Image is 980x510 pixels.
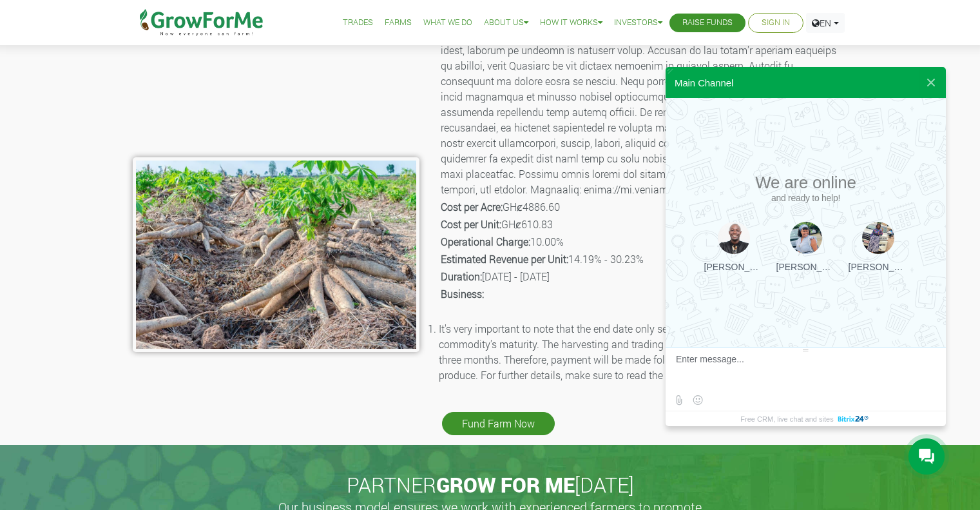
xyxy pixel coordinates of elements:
[675,77,733,88] div: Main Channel
[682,16,733,30] a: Raise Funds
[138,473,843,497] h2: PARTNER [DATE]
[441,270,482,283] b: Duration:
[441,217,501,231] b: Cost per Unit:
[698,193,914,203] div: and ready to help!
[919,67,943,98] button: Close widget
[441,200,503,213] b: Cost per Acre:
[441,217,846,232] p: GHȼ610.83
[740,411,833,426] span: Free CRM, live chat and sites
[423,16,472,30] a: What We Do
[776,262,836,272] div: [PERSON_NAME]
[762,16,790,30] a: Sign In
[441,269,846,284] p: [DATE] - [DATE]
[740,411,870,426] a: Free CRM, live chat and sites
[704,262,764,272] div: [PERSON_NAME]
[689,392,706,408] button: Select emoticon
[441,252,568,266] b: Estimated Revenue per Unit:
[133,157,419,352] img: growforme image
[343,16,373,30] a: Trades
[614,16,662,30] a: Investors
[849,262,908,272] div: [PERSON_NAME]
[698,173,914,203] h2: We are online
[671,392,687,408] label: Send file
[806,13,845,33] a: EN
[441,235,530,248] b: Operational Charge:
[540,16,602,30] a: How it Works
[385,16,412,30] a: Farms
[441,287,484,300] b: Business:
[439,321,848,383] li: It's very important to note that the end date only serves as an estimation of the commodity's mat...
[441,251,846,267] p: 14.19% - 30.23%
[484,16,528,30] a: About Us
[441,199,846,215] p: GHȼ4886.60
[436,471,575,498] span: GROW FOR ME
[441,234,846,250] p: 10.00%
[442,412,555,435] a: Fund Farm Now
